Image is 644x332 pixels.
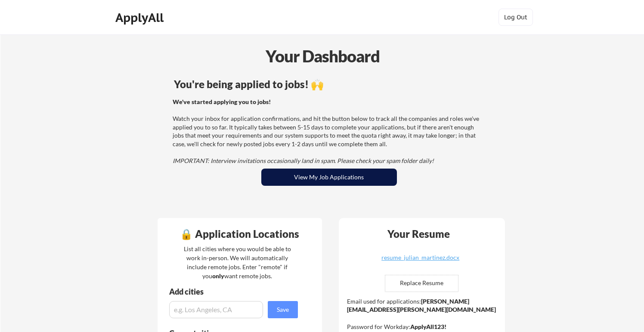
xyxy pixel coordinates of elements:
strong: ApplyAll123! [410,323,446,330]
div: resume_julian_martinez.docx [369,255,472,261]
div: 🔒 Application Locations [160,229,320,239]
strong: only [212,272,224,280]
div: ApplyAll [115,10,166,25]
div: Watch your inbox for application confirmations, and hit the button below to track all the compani... [173,98,483,165]
strong: We've started applying you to jobs! [173,98,271,105]
div: Your Resume [376,229,461,239]
button: Save [268,301,298,318]
button: Log Out [498,9,533,26]
strong: [PERSON_NAME][EMAIL_ADDRESS][PERSON_NAME][DOMAIN_NAME] [347,298,496,314]
div: Your Dashboard [1,44,644,68]
div: You're being applied to jobs! 🙌 [174,79,484,89]
input: e.g. Los Angeles, CA [169,301,263,318]
em: IMPORTANT: Interview invitations occasionally land in spam. Please check your spam folder daily! [173,157,434,164]
div: Add cities [169,288,300,295]
button: View My Job Applications [261,169,397,186]
div: List all cities where you would be able to work in-person. We will automatically include remote j... [178,244,297,280]
a: resume_julian_martinez.docx [369,255,472,268]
